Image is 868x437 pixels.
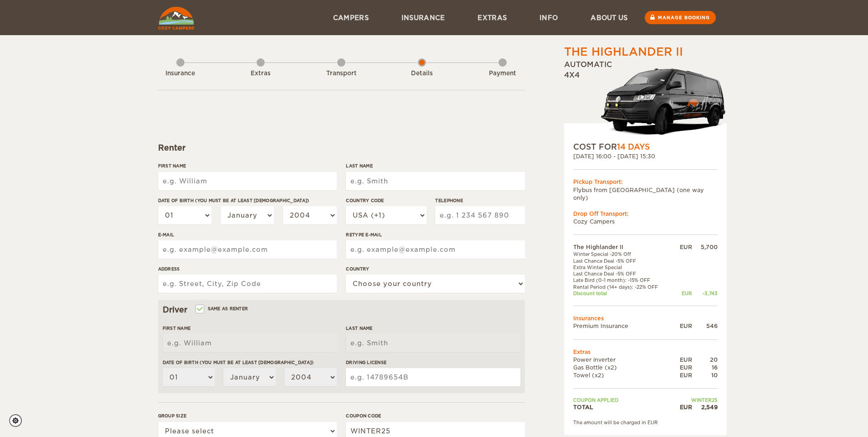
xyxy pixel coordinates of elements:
[573,243,673,251] td: The Highlander II
[158,142,525,153] div: Renter
[673,397,718,403] td: WINTER25
[601,62,727,141] img: stor-langur-223.png
[196,307,202,313] input: Same as renter
[573,397,673,403] td: Coupon applied
[397,69,447,78] div: Details
[573,251,673,257] td: Winter Special -20% Off
[692,322,718,330] div: 546
[155,69,205,78] div: Insurance
[692,243,718,251] div: 5,700
[158,265,337,272] label: Address
[163,359,337,366] label: Date of birth (You must be at least [DEMOGRAPHIC_DATA])
[645,11,716,24] a: Manage booking
[346,162,524,169] label: Last Name
[478,69,528,78] div: Payment
[346,334,520,352] input: e.g. Smith
[573,364,673,371] td: Gas Bottle (x2)
[158,275,337,293] input: e.g. Street, City, Zip Code
[346,240,524,259] input: e.g. example@example.com
[692,356,718,364] div: 20
[573,152,718,160] div: [DATE] 16:00 - [DATE] 15:30
[673,322,692,330] div: EUR
[573,277,673,283] td: Late Bird (0-1 month): -15% OFF
[346,231,524,238] label: Retype E-mail
[573,218,718,225] td: Cozy Campers
[573,210,718,218] div: Drop Off Transport:
[573,371,673,379] td: Towel (x2)
[673,403,692,411] div: EUR
[316,69,366,78] div: Transport
[435,206,524,224] input: e.g. 1 234 567 890
[346,265,524,272] label: Country
[573,290,673,297] td: Discount total
[573,186,718,202] td: Flybus from [GEOGRAPHIC_DATA] (one way only)
[158,7,194,30] img: Cozy Campers
[573,314,718,322] td: Insurances
[573,271,673,277] td: Last Chance Deal -5% OFF
[564,60,727,141] div: Automatic 4x4
[573,264,673,271] td: Extra Winter Special
[346,412,524,419] label: Coupon code
[692,403,718,411] div: 2,549
[573,178,718,186] div: Pickup Transport:
[163,334,337,352] input: e.g. William
[573,419,718,426] div: The amount will be charged in EUR
[346,368,520,386] input: e.g. 14789654B
[435,197,524,204] label: Telephone
[564,44,683,60] div: The Highlander II
[158,412,337,419] label: Group size
[346,172,524,190] input: e.g. Smith
[573,322,673,330] td: Premium Insurance
[673,243,692,251] div: EUR
[673,371,692,379] div: EUR
[673,364,692,371] div: EUR
[196,304,248,313] label: Same as renter
[573,141,718,152] div: COST FOR
[158,240,337,259] input: e.g. example@example.com
[346,359,520,366] label: Driving License
[573,403,673,411] td: TOTAL
[673,290,692,297] div: EUR
[236,69,286,78] div: Extras
[573,348,718,356] td: Extras
[617,142,650,151] span: 14 Days
[573,356,673,364] td: Power inverter
[346,197,426,204] label: Country Code
[9,414,28,427] a: Cookie settings
[692,364,718,371] div: 16
[573,284,673,290] td: Rental Period (14+ days): -22% OFF
[158,197,337,204] label: Date of birth (You must be at least [DEMOGRAPHIC_DATA])
[692,290,718,297] div: -3,743
[673,356,692,364] div: EUR
[163,304,520,315] div: Driver
[158,162,337,169] label: First Name
[158,231,337,238] label: E-mail
[346,325,520,332] label: Last Name
[692,371,718,379] div: 10
[158,172,337,190] input: e.g. William
[163,325,337,332] label: First Name
[573,258,673,264] td: Last Chance Deal -5% OFF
